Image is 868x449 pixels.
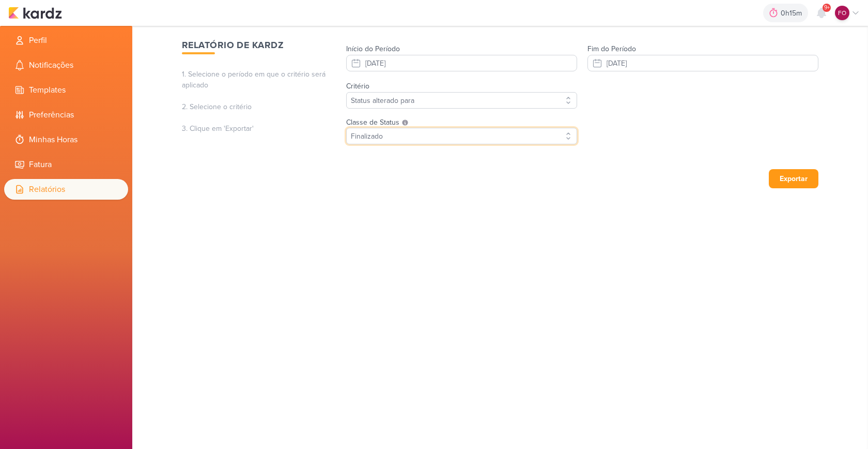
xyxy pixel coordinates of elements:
[8,7,62,19] img: kardz.app
[824,4,830,12] span: 9+
[4,30,128,51] li: Perfil
[4,104,128,125] li: Preferências
[182,69,326,134] p: 1. Selecione o período em que o critério será aplicado 2. Selecione o critério 3. Clique em 'Expo...
[769,169,818,188] button: Exportar
[838,8,846,18] p: FO
[182,38,326,52] h1: Relatório de Kardz
[4,55,128,76] li: Notificações
[4,179,128,200] li: Relatórios
[346,44,400,53] label: Início do Período
[781,8,805,19] div: 0h15m
[835,6,849,20] div: Fabio Oliveira
[4,129,128,150] li: Minhas Horas
[346,82,369,91] label: Critério
[346,117,399,128] label: Classe de Status
[4,80,128,100] li: Templates
[587,44,636,53] label: Fim do Período
[4,154,128,175] li: Fatura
